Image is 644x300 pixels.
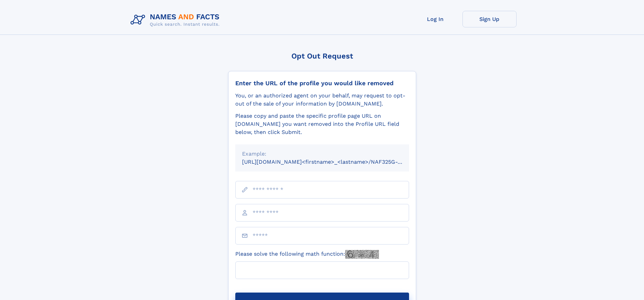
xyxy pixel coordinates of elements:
[235,92,409,108] div: You, or an authorized agent on your behalf, may request to opt-out of the sale of your informatio...
[242,150,402,158] div: Example:
[228,52,416,60] div: Opt Out Request
[128,11,225,29] img: Logo Names and Facts
[408,11,462,27] a: Log In
[235,250,379,259] label: Please solve the following math function:
[235,79,409,87] div: Enter the URL of the profile you would like removed
[242,159,422,165] small: [URL][DOMAIN_NAME]<firstname>_<lastname>/NAF325G-xxxxxxxx
[462,11,517,27] a: Sign Up
[235,112,409,136] div: Please copy and paste the specific profile page URL on [DOMAIN_NAME] you want removed into the Pr...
